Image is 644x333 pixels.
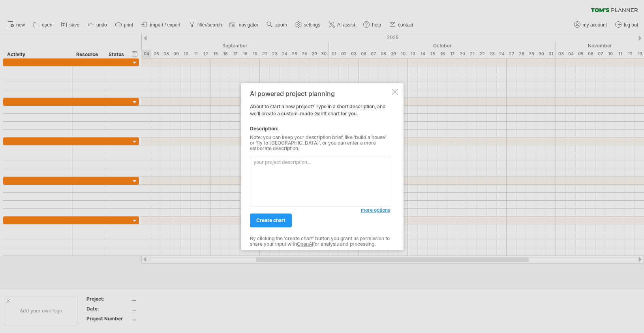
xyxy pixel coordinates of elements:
div: AI powered project planning [250,90,390,97]
span: create chart [256,217,285,223]
a: create chart [250,213,292,227]
div: By clicking the 'create chart' button you grant us permission to share your input with for analys... [250,236,390,247]
div: Description: [250,125,390,132]
div: About to start a new project? Type in a short description, and we'll create a custom-made Gantt c... [250,90,390,243]
div: Note: you can keep your description brief, like 'build a house' or 'fly to [GEOGRAPHIC_DATA]', or... [250,135,390,152]
a: OpenAI [297,241,313,247]
span: more options [361,207,390,213]
a: more options [361,207,390,214]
